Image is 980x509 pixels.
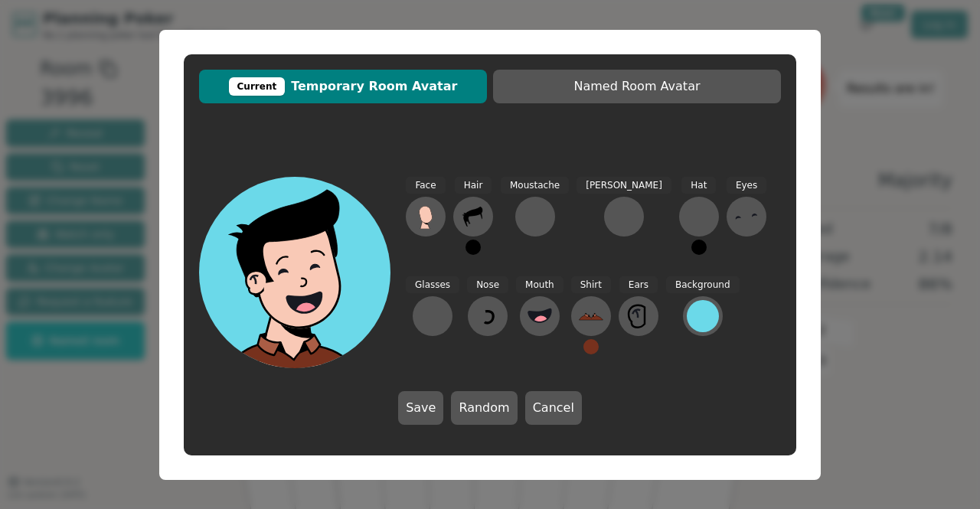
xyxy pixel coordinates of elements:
span: Temporary Room Avatar [207,77,479,96]
span: Moustache [501,177,569,194]
span: Hair [455,177,492,194]
span: Glasses [406,276,459,294]
span: Ears [619,276,658,294]
span: Nose [467,276,508,294]
button: CurrentTemporary Room Avatar [199,70,487,103]
span: Hat [681,177,716,194]
span: Background [666,276,740,294]
div: Current [229,77,286,96]
span: [PERSON_NAME] [577,177,671,194]
span: Eyes [727,177,766,194]
span: Face [406,177,445,194]
button: Cancel [525,391,582,425]
button: Random [451,391,517,425]
span: Named Room Avatar [501,77,773,96]
button: Named Room Avatar [493,70,781,103]
button: Save [398,391,443,425]
span: Shirt [571,276,611,294]
span: Mouth [516,276,563,294]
